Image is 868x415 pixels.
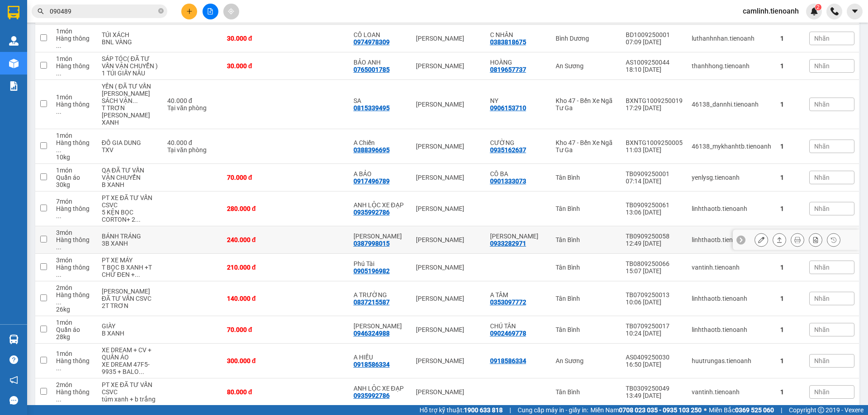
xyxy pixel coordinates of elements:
div: 13:06 [DATE] [626,209,683,216]
strong: 0708 023 035 - 0935 103 250 [619,406,702,414]
div: 240.000 đ [227,236,281,243]
span: Nhãn [814,357,830,364]
div: 0765001785 [354,66,390,73]
div: 140.000 đ [227,295,281,302]
div: Hàng thông thường [56,205,93,219]
div: 0815339495 [354,104,390,112]
div: An Sương [556,357,617,364]
div: 10:06 [DATE] [626,298,683,306]
div: 210.000 đ [227,264,281,271]
div: Kho 47 - Bến Xe Ngã Tư Ga [556,139,617,154]
span: | [509,405,511,415]
sup: 2 [815,4,821,10]
div: Kho 47 - Bến Xe Ngã Tư Ga [556,97,617,112]
div: 11:03 [DATE] [626,146,683,154]
div: yenlysg.tienoanh [692,174,771,181]
span: copyright [818,407,824,413]
span: | [781,405,782,415]
div: A TÂM [490,291,547,298]
div: 1 [780,143,800,150]
span: close-circle [158,7,164,16]
div: 1 [780,295,800,302]
div: 0946324988 [354,330,390,337]
div: QA ĐÃ TƯ VẤN VẬN CHUYỂN [102,167,158,181]
span: ... [56,298,61,306]
div: 0906153710 [490,104,526,112]
div: PT XE MÁY [102,256,158,264]
div: 0388396695 [354,146,390,154]
div: BXNTG1009250019 [626,97,683,104]
button: file-add [203,4,218,19]
span: ... [56,271,61,278]
div: Tân Bình [556,236,617,243]
strong: 1900 633 818 [464,406,503,414]
div: TB0809250066 [626,260,683,267]
div: Tân Bình [556,205,617,212]
div: 0918586334 [490,357,526,364]
span: Nhãn [814,295,830,302]
div: [PERSON_NAME] [416,357,481,364]
div: BNL VÀNG [102,38,158,46]
div: 1 [780,326,800,333]
div: HOÀNG [490,59,547,66]
div: Hàng thông thường [56,291,93,306]
div: BD1009250001 [626,31,683,38]
span: ... [56,212,61,219]
span: Nhãn [814,264,830,271]
div: TB0709250013 [626,291,683,298]
div: 1 [780,388,800,396]
div: An Sương [556,62,617,70]
button: plus [181,4,197,19]
div: 2 món [56,381,93,388]
span: Nhãn [814,174,830,181]
div: Hàng thông thường [56,388,93,403]
div: A Chiến [354,139,407,146]
div: Hàng thông thường [56,62,93,77]
span: 2 [816,4,820,10]
div: túm xanh + b trắng [102,396,158,403]
div: BXNTG1009250005 [626,139,683,146]
div: ANH LỘC XE ĐẠP [354,385,407,392]
div: 0917496789 [354,177,390,185]
div: B XANH [102,330,158,337]
div: Giao hàng [773,233,786,247]
div: Bình Dương [556,35,617,42]
div: 3B XANH [102,240,158,247]
div: 07:14 [DATE] [626,177,683,185]
div: Hàng thông thường [56,139,93,154]
span: Nhãn [814,62,830,70]
div: 1 món [56,167,93,174]
div: TB0909250061 [626,201,683,209]
div: 0918586334 [354,361,390,368]
div: 0935992786 [354,392,390,399]
div: BÁNH TRÁNG [102,233,158,240]
div: 30.000 đ [227,35,281,42]
div: 0933282971 [490,240,526,247]
div: 280.000 đ [227,205,281,212]
div: [PERSON_NAME] [416,62,481,70]
div: 30.000 đ [227,62,281,70]
div: 40.000 đ [167,97,218,104]
div: PT XE ĐÃ TƯ VẤN CSVC [102,194,158,209]
div: T TRƠN BK TRẮNG XANH [102,104,158,126]
div: Hàng thông thường [56,35,93,49]
span: question-circle [9,355,18,364]
div: 3 món [56,256,93,264]
span: notification [9,376,18,384]
div: 30 kg [56,181,93,188]
span: Cung cấp máy in - giấy in: [518,405,588,415]
div: 1 TÚI GIẤY NÂU [102,70,158,77]
span: ... [135,271,140,278]
div: thanhhong.tienoanh [692,62,771,70]
div: Hàng thông thường [56,101,93,115]
span: ... [56,396,61,403]
div: 1 món [56,350,93,357]
div: 1 [780,205,800,212]
div: Sửa đơn hàng [755,233,768,247]
div: linhthaotb.tienoanh [692,326,771,333]
span: Nhãn [814,388,830,396]
div: 1 [780,35,800,42]
div: [PERSON_NAME] [416,236,481,243]
div: vantinh.tienoanh [692,388,771,396]
div: A HIẾU [354,354,407,361]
